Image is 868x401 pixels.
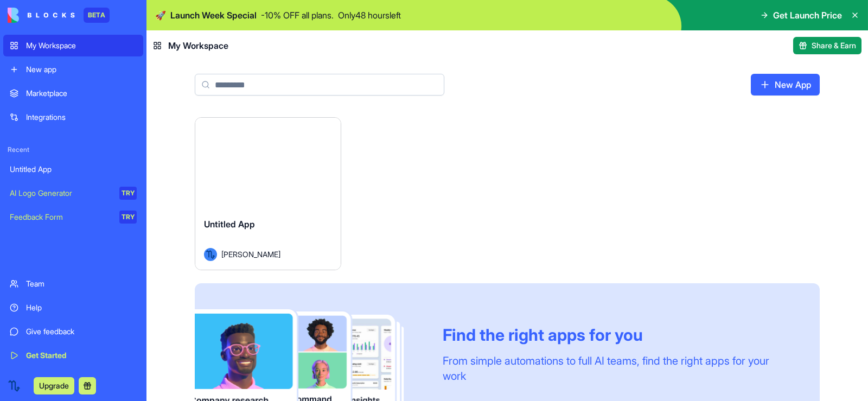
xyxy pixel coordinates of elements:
[10,212,112,222] div: Feedback Form
[168,39,228,52] span: My Workspace
[84,8,110,23] div: BETA
[26,302,137,313] div: Help
[195,117,341,270] a: Untitled AppAvatar[PERSON_NAME]
[751,74,820,96] a: New App
[26,278,137,289] div: Team
[3,82,143,104] a: Marketplace
[26,88,137,99] div: Marketplace
[3,345,143,366] a: Get Started
[3,297,143,319] a: Help
[221,249,280,260] span: [PERSON_NAME]
[812,40,856,51] span: Share & Earn
[119,187,137,200] div: TRY
[8,8,75,23] img: logo
[3,206,143,228] a: Feedback FormTRY
[34,380,74,391] a: Upgrade
[26,326,137,337] div: Give feedback
[26,64,137,75] div: New app
[773,9,842,22] span: Get Launch Price
[3,106,143,128] a: Integrations
[26,350,137,361] div: Get Started
[3,59,143,80] a: New app
[3,321,143,342] a: Give feedback
[170,9,257,22] span: Launch Week Special
[443,325,794,345] div: Find the right apps for you
[10,164,137,175] div: Untitled App
[3,273,143,295] a: Team
[793,37,861,54] button: Share & Earn
[26,112,137,123] div: Integrations
[443,353,794,384] div: From simple automations to full AI teams, find the right apps for your work
[338,9,401,22] p: Only 48 hours left
[261,9,334,22] p: - 10 % OFF all plans.
[3,145,143,154] span: Recent
[3,35,143,56] a: My Workspace
[119,211,137,224] div: TRY
[3,182,143,204] a: AI Logo GeneratorTRY
[155,9,166,22] span: 🚀
[5,377,23,394] img: ACg8ocIy8nMFQjTCXS9xBa-fpWg72KUMDhtb-gjCOFD7OtQuauM7CykbYA=s96-c
[8,8,110,23] a: BETA
[34,377,74,394] button: Upgrade
[10,188,112,199] div: AI Logo Generator
[26,40,137,51] div: My Workspace
[204,248,217,261] img: Avatar
[3,158,143,180] a: Untitled App
[204,219,255,230] span: Untitled App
